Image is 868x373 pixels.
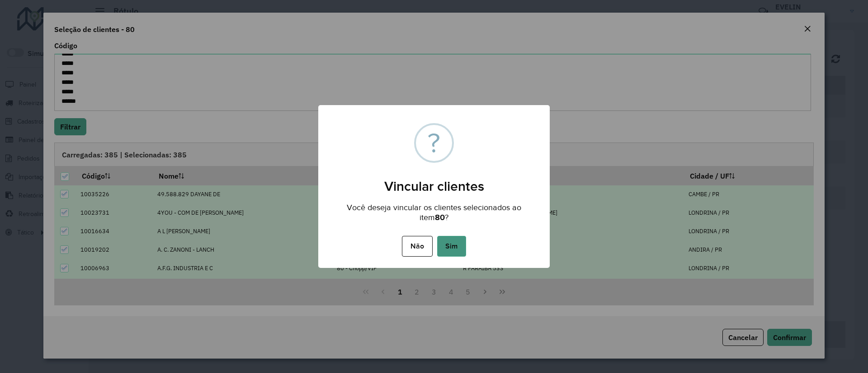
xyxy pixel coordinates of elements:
div: ? [428,125,440,161]
button: Sim [437,236,466,257]
button: Não [402,236,432,257]
strong: 80 [435,213,445,222]
div: Você deseja vincular os clientes selecionados ao item ? [318,194,550,225]
h2: Vincular clientes [318,167,550,194]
